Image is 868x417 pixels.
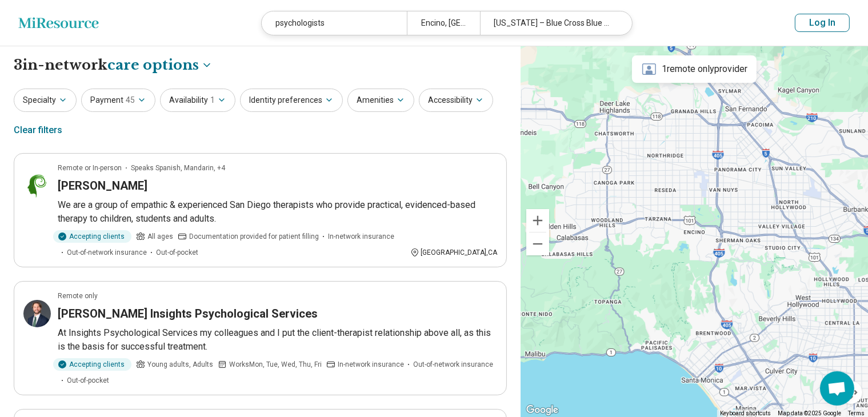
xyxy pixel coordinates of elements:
button: Specialty [14,89,77,112]
span: Map data ©2025 Google [778,410,841,416]
h3: [PERSON_NAME] Insights Psychological Services [58,306,318,322]
button: Identity preferences [240,89,343,112]
p: Remote or In-person [58,163,122,173]
div: Accepting clients [53,358,131,371]
span: Young adults, Adults [147,359,213,370]
span: In-network insurance [328,231,394,242]
button: Zoom in [526,209,549,232]
span: Out-of-network insurance [413,359,493,370]
button: Care options [107,55,213,75]
button: Zoom out [526,232,549,255]
span: Out-of-network insurance [67,247,147,258]
h3: [PERSON_NAME] [58,178,147,194]
div: 1 remote only provider [632,55,757,83]
span: Out-of-pocket [156,247,198,258]
span: care options [107,55,199,75]
button: Log In [795,14,850,32]
p: We are a group of empathic & experienced San Diego therapists who provide practical, evidenced-ba... [58,198,497,226]
span: Documentation provided for patient filling [189,231,319,242]
span: Works Mon, Tue, Wed, Thu, Fri [229,359,322,370]
span: 1 [210,94,215,106]
div: Encino, [GEOGRAPHIC_DATA] [407,11,479,35]
p: At Insights Psychological Services my colleagues and I put the client-therapist relationship abov... [58,326,497,354]
button: Payment45 [81,89,155,112]
p: Remote only [58,291,98,301]
div: [US_STATE] – Blue Cross Blue Shield [480,11,625,35]
button: Amenities [347,89,414,112]
a: Terms [848,410,865,416]
div: Accepting clients [53,230,131,243]
button: Accessibility [419,89,493,112]
div: Clear filters [14,117,62,144]
span: In-network insurance [338,359,404,370]
a: Open chat [820,371,854,406]
span: Out-of-pocket [67,375,109,386]
span: All ages [147,231,173,242]
div: [GEOGRAPHIC_DATA] , CA [410,247,497,258]
h1: 3 in-network [14,55,213,75]
div: psychologists [262,11,407,35]
span: Speaks Spanish, Mandarin, +4 [131,163,225,173]
button: Availability1 [160,89,235,112]
span: 45 [126,94,135,106]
